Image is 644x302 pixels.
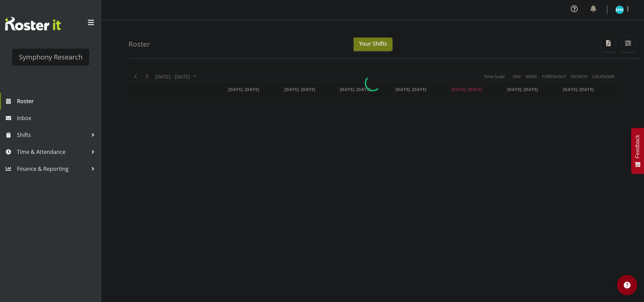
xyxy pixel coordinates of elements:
[17,130,88,140] span: Shifts
[631,128,644,174] button: Feedback - Show survey
[635,135,641,158] span: Feedback
[624,282,630,288] img: help-xxl-2.png
[17,113,98,123] span: Inbox
[354,38,392,51] button: Your Shifts
[621,37,635,52] button: Filter Shifts
[5,17,61,30] img: Rosterit website logo
[601,37,616,52] button: Download a PDF of the roster according to the set date range.
[616,6,624,14] img: murphy-mulholland11450.jpg
[359,40,387,47] span: Your Shifts
[17,96,98,106] span: Roster
[128,40,150,48] h4: Roster
[17,147,88,157] span: Time & Attendance
[19,52,82,62] div: Symphony Research
[17,164,88,174] span: Finance & Reporting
